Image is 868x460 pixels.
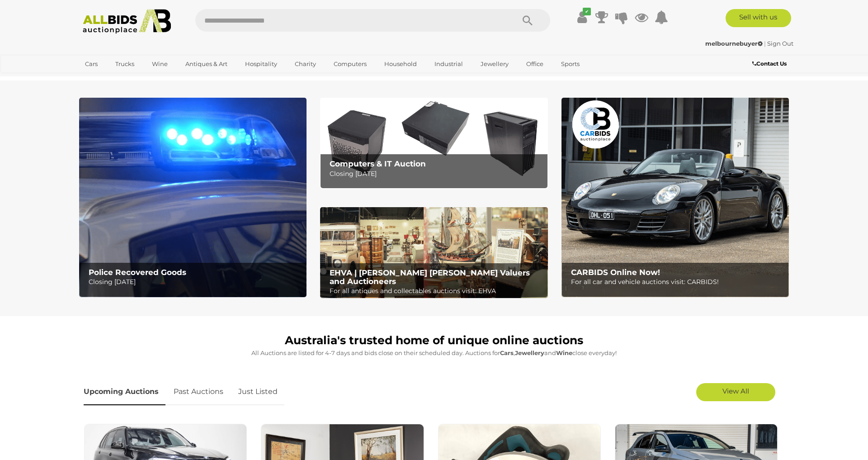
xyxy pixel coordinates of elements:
[84,348,784,358] p: All Auctions are listed for 4-7 days and bids close on their scheduled day. Auctions for , and cl...
[320,98,547,189] img: Computers & IT Auction
[764,40,766,47] span: |
[231,379,284,405] a: Just Listed
[520,57,549,71] a: Office
[571,276,784,288] p: For all car and vehicle auctions visit: CARBIDS!
[79,71,155,86] a: [GEOGRAPHIC_DATA]
[89,268,186,277] b: Police Recovered Goods
[320,98,547,189] a: Computers & IT Auction Computers & IT Auction Closing [DATE]
[84,379,165,405] a: Upcoming Auctions
[167,379,230,405] a: Past Auctions
[556,349,572,356] strong: Wine
[571,268,660,277] b: CARBIDS Online Now!
[79,98,307,297] a: Police Recovered Goods Police Recovered Goods Closing [DATE]
[705,40,763,47] strong: melbournebuyer
[320,207,547,299] img: EHVA | Evans Hastings Valuers and Auctioneers
[429,57,469,71] a: Industrial
[752,60,787,67] b: Contact Us
[84,334,784,347] h1: Australia's trusted home of unique online auctions
[79,57,104,71] a: Cars
[78,9,176,34] img: Allbids.com.au
[330,168,542,180] p: Closing [DATE]
[505,9,550,32] button: Search
[378,57,423,71] a: Household
[328,57,373,71] a: Computers
[726,9,791,27] a: Sell with us
[289,57,322,71] a: Charity
[330,285,542,297] p: For all antiques and collectables auctions visit: EHVA
[109,57,140,71] a: Trucks
[575,9,589,25] a: ✔
[79,98,307,297] img: Police Recovered Goods
[239,57,283,71] a: Hospitality
[722,387,749,395] span: View All
[500,349,514,356] strong: Cars
[146,57,174,71] a: Wine
[555,57,585,71] a: Sports
[696,383,775,401] a: View All
[330,159,426,168] b: Computers & IT Auction
[767,40,793,47] a: Sign Out
[330,268,530,286] b: EHVA | [PERSON_NAME] [PERSON_NAME] Valuers and Auctioneers
[705,40,764,47] a: melbournebuyer
[179,57,233,71] a: Antiques & Art
[561,98,789,297] img: CARBIDS Online Now!
[515,349,544,356] strong: Jewellery
[320,207,547,299] a: EHVA | Evans Hastings Valuers and Auctioneers EHVA | [PERSON_NAME] [PERSON_NAME] Valuers and Auct...
[583,8,591,15] i: ✔
[89,276,302,288] p: Closing [DATE]
[752,59,789,69] a: Contact Us
[475,57,514,71] a: Jewellery
[561,98,789,297] a: CARBIDS Online Now! CARBIDS Online Now! For all car and vehicle auctions visit: CARBIDS!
